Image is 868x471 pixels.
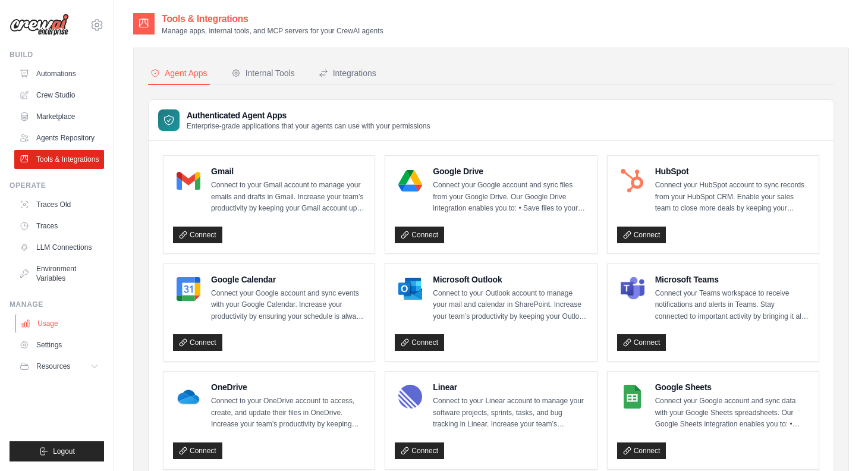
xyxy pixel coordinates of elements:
a: Environment Variables [14,259,104,288]
a: Tools & Integrations [14,150,104,169]
p: Connect your Google account and sync data with your Google Sheets spreadsheets. Our Google Sheets... [655,395,809,431]
a: Connect [395,334,444,351]
a: Traces Old [14,195,104,214]
a: Connect [395,442,444,459]
p: Connect your Google account and sync events with your Google Calendar. Increase your productivity... [211,288,365,323]
a: Connect [617,334,666,351]
h3: Authenticated Agent Apps [187,109,430,121]
div: Build [10,50,104,59]
h4: Gmail [211,165,365,177]
p: Manage apps, internal tools, and MCP servers for your CrewAI agents [162,26,383,36]
a: LLM Connections [14,238,104,257]
a: Connect [173,227,222,243]
div: Operate [10,181,104,190]
img: OneDrive Logo [177,385,200,409]
a: Crew Studio [14,86,104,105]
img: Microsoft Outlook Logo [398,277,422,301]
div: Agent Apps [150,67,207,79]
span: Resources [36,362,70,371]
h4: Microsoft Outlook [433,274,587,285]
p: Connect to your OneDrive account to access, create, and update their files in OneDrive. Increase ... [211,395,365,431]
a: Agents Repository [14,128,104,147]
a: Traces [14,216,104,235]
img: Logo [10,14,69,36]
p: Connect to your Linear account to manage your software projects, sprints, tasks, and bug tracking... [433,395,587,431]
img: Microsoft Teams Logo [621,277,644,301]
h4: HubSpot [655,165,809,177]
a: Connect [173,334,222,351]
h4: Google Calendar [211,274,365,285]
div: Manage [10,300,104,309]
p: Connect to your Gmail account to manage your emails and drafts in Gmail. Increase your team’s pro... [211,180,365,215]
h2: Tools & Integrations [162,12,383,26]
button: Logout [10,441,104,461]
div: Integrations [319,67,376,79]
a: Connect [617,227,666,243]
a: Connect [617,442,666,459]
a: Marketplace [14,107,104,126]
h4: Linear [433,381,587,393]
a: Connect [395,227,444,243]
h4: OneDrive [211,381,365,393]
p: Connect to your Outlook account to manage your mail and calendar in SharePoint. Increase your tea... [433,288,587,323]
span: Logout [53,447,75,456]
p: Connect your HubSpot account to sync records from your HubSpot CRM. Enable your sales team to clo... [655,180,809,215]
h4: Google Drive [433,165,587,177]
a: Settings [14,335,104,354]
a: Automations [14,64,104,83]
h4: Google Sheets [655,381,809,393]
p: Enterprise-grade applications that your agents can use with your permissions [187,121,430,131]
div: Internal Tools [231,67,295,79]
a: Usage [15,314,105,333]
button: Internal Tools [229,62,297,85]
img: Linear Logo [398,385,422,409]
p: Connect your Teams workspace to receive notifications and alerts in Teams. Stay connected to impo... [655,288,809,323]
a: Connect [173,442,222,459]
img: Google Sheets Logo [621,385,644,409]
p: Connect your Google account and sync files from your Google Drive. Our Google Drive integration e... [433,180,587,215]
img: Google Calendar Logo [177,277,200,301]
img: HubSpot Logo [621,169,644,193]
h4: Microsoft Teams [655,274,809,285]
button: Integrations [316,62,379,85]
img: Gmail Logo [177,169,200,193]
button: Resources [14,357,104,376]
button: Agent Apps [148,62,210,85]
img: Google Drive Logo [398,169,422,193]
